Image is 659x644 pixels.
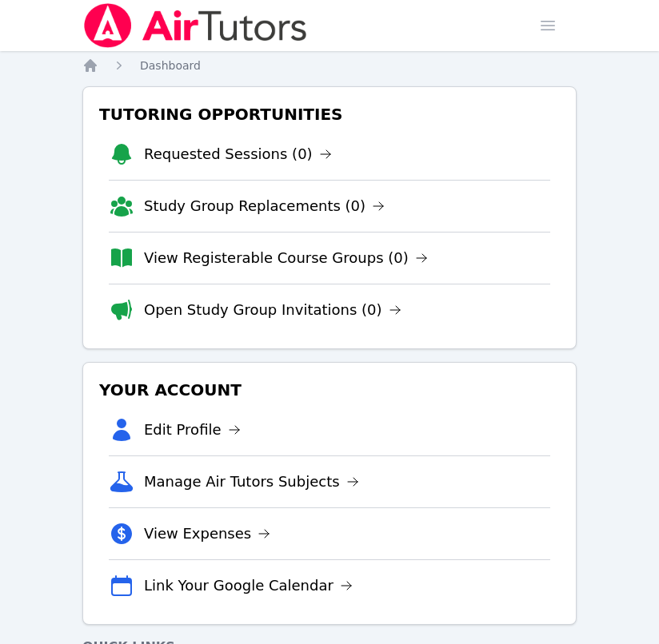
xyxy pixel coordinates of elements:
a: View Expenses [144,523,270,545]
a: Dashboard [140,58,201,74]
h3: Tutoring Opportunities [96,100,563,129]
a: Link Your Google Calendar [144,574,353,597]
span: Dashboard [140,59,201,72]
nav: Breadcrumb [82,58,577,74]
a: View Registerable Course Groups (0) [144,247,428,269]
a: Manage Air Tutors Subjects [144,471,359,493]
img: Air Tutors [82,3,309,48]
a: Study Group Replacements (0) [144,195,385,217]
a: Open Study Group Invitations (0) [144,299,401,321]
a: Requested Sessions (0) [144,143,332,165]
a: Edit Profile [144,419,241,441]
h3: Your Account [96,376,563,404]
